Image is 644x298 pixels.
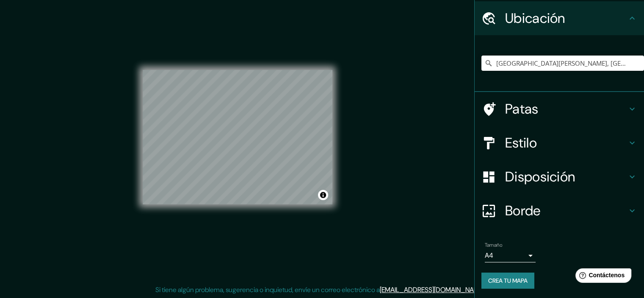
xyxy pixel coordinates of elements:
button: Crea tu mapa [481,273,534,289]
font: Disposición [505,168,575,186]
font: Borde [505,202,541,220]
font: Tamaño [485,242,502,248]
div: Borde [475,194,644,228]
font: Ubicación [505,9,565,27]
div: Patas [475,92,644,126]
font: Si tiene algún problema, sugerencia o inquietud, envíe un correo electrónico a [155,285,380,294]
font: Patas [505,100,539,118]
input: Elige tu ciudad o zona [481,56,644,71]
a: [EMAIL_ADDRESS][DOMAIN_NAME] [380,285,484,294]
iframe: Lanzador de widgets de ayuda [569,265,635,289]
div: Disposición [475,160,644,194]
div: A4 [485,249,536,262]
div: Estilo [475,126,644,160]
font: A4 [485,251,493,260]
font: Crea tu mapa [488,277,528,284]
div: Ubicación [475,1,644,35]
button: Activar o desactivar atribución [318,190,328,200]
canvas: Mapa [143,70,332,204]
font: Estilo [505,134,537,152]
